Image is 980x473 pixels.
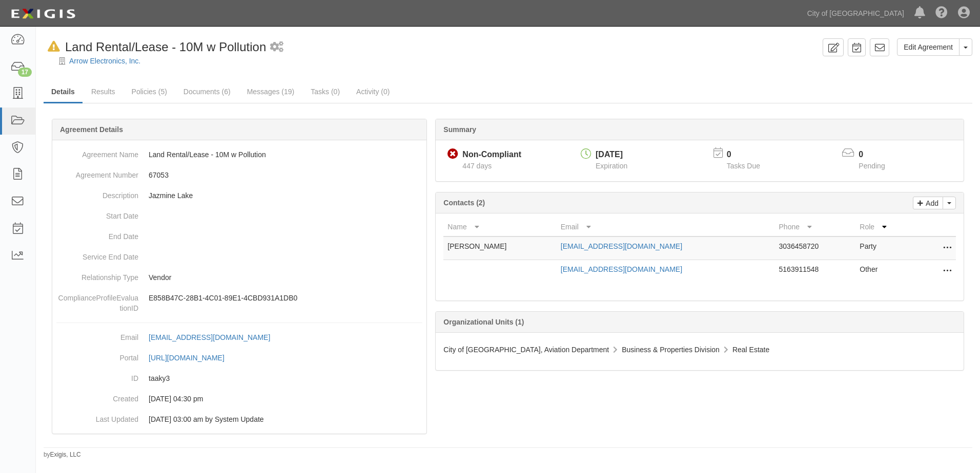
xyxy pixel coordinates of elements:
span: City of [GEOGRAPHIC_DATA], Aviation Department [443,346,609,354]
span: Tasks Due [727,162,760,170]
a: Edit Agreement [897,38,959,56]
a: [EMAIL_ADDRESS][DOMAIN_NAME] [561,242,682,250]
div: Non-Compliant [462,149,521,161]
p: E858B47C-28B1-4C01-89E1-4CBD931A1DB0 [149,293,422,303]
a: [URL][DOMAIN_NAME] [149,354,236,362]
p: Add [923,197,938,209]
p: 0 [859,149,897,161]
span: Real Estate [732,346,769,354]
dd: taaky3 [56,368,422,389]
dt: Email [56,327,138,342]
span: Business & Properties Division [622,346,720,354]
b: Agreement Details [60,125,123,134]
dt: Description [56,185,138,201]
dt: Portal [56,348,138,363]
a: [EMAIL_ADDRESS][DOMAIN_NAME] [149,333,281,341]
dd: 67053 [56,165,422,185]
a: Add [913,197,943,209]
dt: Relationship Type [56,267,138,283]
dt: Agreement Number [56,165,138,180]
a: Exigis, LLC [50,451,81,458]
a: Tasks (0) [303,81,348,102]
a: Results [84,81,123,102]
dd: [DATE] 04:30 pm [56,389,422,409]
a: [EMAIL_ADDRESS][DOMAIN_NAME] [561,265,682,273]
a: Arrow Electronics, Inc. [69,57,140,65]
dt: ID [56,368,138,383]
div: 17 [18,68,32,77]
small: by [44,450,81,459]
img: logo-5460c22ac91f19d4615b14bd174203de0afe785f0fc80cf4dbbc73dc1793850b.png [8,5,78,23]
i: Help Center - Complianz [935,7,948,19]
th: Phone [775,218,856,236]
dd: Vendor [56,267,422,288]
dt: End Date [56,226,138,242]
dt: Last Updated [56,409,138,424]
p: 0 [727,149,773,161]
i: Non-Compliant [447,149,458,160]
dd: Land Rental/Lease - 10M w Pollution [56,144,422,165]
i: 1 scheduled workflow [270,42,283,53]
td: 3036458720 [775,236,856,260]
div: [EMAIL_ADDRESS][DOMAIN_NAME] [149,332,270,342]
b: Organizational Units (1) [443,318,524,326]
a: Details [44,81,83,103]
span: Land Rental/Lease - 10M w Pollution [65,40,266,54]
dt: Agreement Name [56,144,138,160]
dt: Start Date [56,206,138,221]
i: In Default since 07/17/2025 [48,41,60,52]
td: 5163911548 [775,260,856,283]
td: [PERSON_NAME] [443,236,556,260]
a: Messages (19) [239,81,302,102]
a: Activity (0) [349,81,397,102]
a: Policies (5) [124,81,175,102]
dt: Service End Date [56,247,138,262]
a: City of [GEOGRAPHIC_DATA] [802,3,909,24]
a: Documents (6) [176,81,238,102]
div: Land Rental/Lease - 10M w Pollution [44,38,266,56]
span: Since 07/10/2024 [462,162,492,170]
dt: Created [56,389,138,404]
th: Name [443,218,556,236]
th: Email [557,218,775,236]
div: [DATE] [596,149,627,161]
b: Summary [443,125,476,134]
dd: [DATE] 03:00 am by System Update [56,409,422,429]
td: Party [855,236,915,260]
b: Contacts (2) [443,199,485,207]
p: Jazmine Lake [149,190,422,201]
span: Pending [859,162,885,170]
span: Expiration [596,162,627,170]
td: Other [855,260,915,283]
dt: ComplianceProfileEvaluationID [56,288,138,313]
th: Role [855,218,915,236]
